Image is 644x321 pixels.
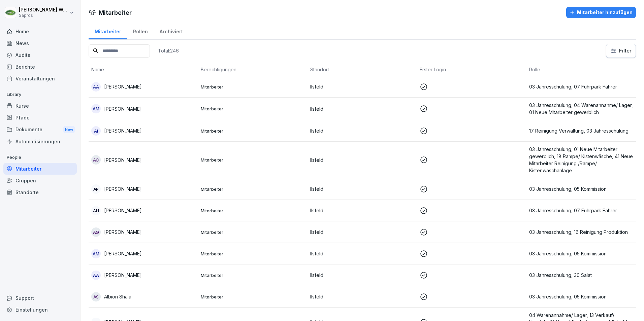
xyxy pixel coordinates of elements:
[91,227,101,237] div: AG
[529,272,633,279] p: 03 Jahresschulung, 30 Salat
[104,105,142,112] p: [PERSON_NAME]
[198,63,308,76] th: Berechtigungen
[310,250,414,257] p: Ilsfeld
[91,206,101,215] div: AH
[310,185,414,192] p: Ilsfeld
[3,26,77,37] a: Home
[3,186,77,198] a: Standorte
[201,229,305,235] p: Mitarbeiter
[89,63,198,76] th: Name
[201,272,305,278] p: Mitarbeiter
[529,250,633,257] p: 03 Jahresschulung, 05 Kommission
[91,249,101,258] div: AM
[610,47,632,54] div: Filter
[91,155,101,165] div: AC
[566,7,636,18] button: Mitarbeiter hinzufügen
[91,184,101,194] div: AP
[310,293,414,300] p: Ilsfeld
[3,175,77,186] a: Gruppen
[201,157,305,163] p: Mitarbeiter
[91,292,101,301] div: AS
[63,126,75,134] div: New
[104,83,142,90] p: [PERSON_NAME]
[529,185,633,192] p: 03 Jahresschulung, 05 Kommission
[104,156,142,164] p: [PERSON_NAME]
[529,127,633,134] p: 17 Reinigung Verwaltung, 03 Jahresschulung
[529,228,633,236] p: 03 Jahresschulung, 16 Reinigung Produktion
[201,106,305,112] p: Mitarbeiter
[310,272,414,279] p: Ilsfeld
[104,127,142,134] p: [PERSON_NAME]
[3,37,77,49] a: News
[3,49,77,61] a: Audits
[308,63,417,76] th: Standort
[310,127,414,134] p: Ilsfeld
[417,63,526,76] th: Erster Login
[3,89,77,100] p: Library
[104,185,142,192] p: [PERSON_NAME]
[201,186,305,192] p: Mitarbeiter
[310,156,414,164] p: Ilsfeld
[529,207,633,214] p: 03 Jahresschulung, 07 Fuhrpark Fahrer
[104,272,142,279] p: [PERSON_NAME]
[3,292,77,304] div: Support
[91,104,101,113] div: AM
[201,251,305,257] p: Mitarbeiter
[99,8,132,17] h1: Mitarbeiter
[3,123,77,136] div: Dokumente
[529,102,633,116] p: 03 Jahresschulung, 04 Warenannahme/ Lager, 01 Neue Mitarbeiter gewerblich
[3,112,77,123] a: Pfade
[3,152,77,163] p: People
[91,82,101,92] div: AA
[3,73,77,84] a: Veranstaltungen
[529,293,633,300] p: 03 Jahresschulung, 05 Kommission
[3,100,77,112] a: Kurse
[104,293,131,300] p: Albion Shala
[310,83,414,90] p: Ilsfeld
[3,304,77,316] a: Einstellungen
[606,44,636,58] button: Filter
[3,163,77,175] a: Mitarbeiter
[19,7,68,13] p: [PERSON_NAME] Weyreter
[310,228,414,236] p: Ilsfeld
[529,83,633,90] p: 03 Jahresschulung, 07 Fuhrpark Fahrer
[3,123,77,136] a: DokumenteNew
[91,126,101,136] div: AI
[104,207,142,214] p: [PERSON_NAME]
[201,84,305,90] p: Mitarbeiter
[526,63,636,76] th: Rolle
[201,128,305,134] p: Mitarbeiter
[3,136,77,147] a: Automatisierungen
[201,208,305,214] p: Mitarbeiter
[529,146,633,174] p: 03 Jahresschulung, 01 Neue Mitarbeiter gewerblich, 18 Rampe/ Kistenwäsche, 41 Neue Mitarbeiter Re...
[3,61,77,73] a: Berichte
[104,250,142,257] p: [PERSON_NAME]
[158,47,179,54] p: Total: 246
[310,207,414,214] p: Ilsfeld
[154,22,189,39] a: Archiviert
[310,105,414,112] p: Ilsfeld
[19,13,68,18] p: Sapros
[201,294,305,300] p: Mitarbeiter
[91,271,101,280] div: AA
[570,9,633,16] div: Mitarbeiter hinzufügen
[104,228,142,236] p: [PERSON_NAME]
[127,22,154,39] a: Rollen
[89,22,127,39] a: Mitarbeiter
